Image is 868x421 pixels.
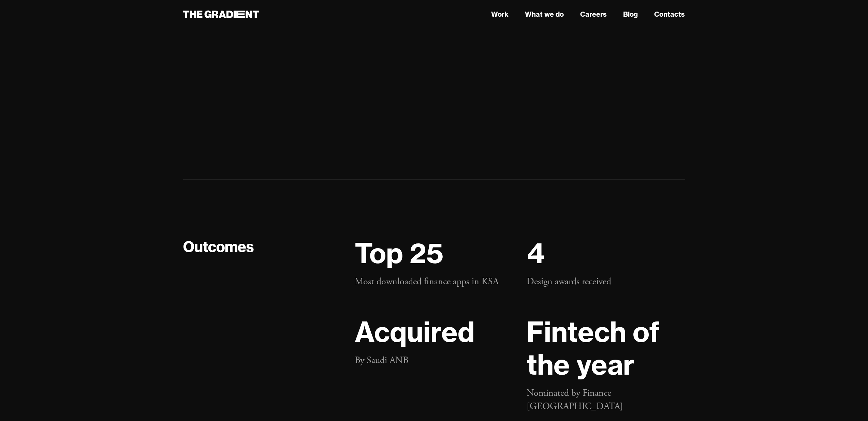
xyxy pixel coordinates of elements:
a: Blog [623,9,638,19]
p: Design awards received [527,275,685,288]
h2: Acquired [355,316,513,348]
a: Careers [580,9,607,19]
p: Nominated by Finance [GEOGRAPHIC_DATA] [527,387,685,413]
p: By Saudi ANB [355,354,513,367]
a: Work [491,9,509,19]
p: Most downloaded finance apps in KSA [355,275,513,288]
h2: Fintech of the year [527,316,685,381]
a: Contacts [654,9,685,19]
a: What we do [525,9,564,19]
h2: Outcomes [183,237,341,256]
h2: Top 25 [355,237,513,270]
h2: 4 [527,237,685,270]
